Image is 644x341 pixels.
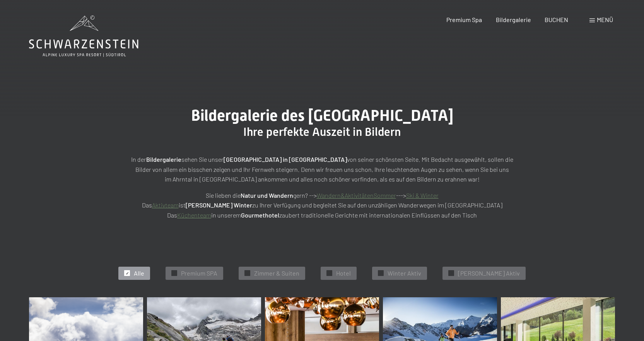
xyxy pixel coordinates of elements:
[181,269,217,278] span: Premium SPA
[186,201,252,209] strong: [PERSON_NAME] Winter
[446,16,482,23] a: Premium Spa
[450,271,453,276] span: ✓
[152,201,179,209] a: Aktivteam
[254,269,299,278] span: Zimmer & Suiten
[379,271,383,276] span: ✓
[317,192,396,199] a: Wandern&AktivitätenSommer
[545,16,568,23] a: BUCHEN
[336,269,351,278] span: Hotel
[328,271,331,276] span: ✓
[406,192,439,199] a: Ski & Winter
[129,154,516,184] p: In der sehen Sie unser von seiner schönsten Seite. Mit Bedacht ausgewählt, sollen die Bilder von ...
[224,156,347,163] strong: [GEOGRAPHIC_DATA] in [GEOGRAPHIC_DATA]
[126,271,129,276] span: ✓
[597,16,613,23] span: Menü
[177,211,211,219] a: Küchenteam
[496,16,531,23] a: Bildergalerie
[243,125,401,139] span: Ihre perfekte Auszeit in Bildern
[388,269,421,278] span: Winter Aktiv
[241,211,279,219] strong: Gourmethotel
[458,269,520,278] span: [PERSON_NAME] Aktiv
[246,271,249,276] span: ✓
[129,190,516,220] p: Sie lieben die gern? --> ---> Das ist zu Ihrer Verfügung und begleitet Sie auf den unzähligen Wan...
[191,106,453,125] span: Bildergalerie des [GEOGRAPHIC_DATA]
[146,156,181,163] strong: Bildergalerie
[173,271,176,276] span: ✓
[241,192,293,199] strong: Natur und Wandern
[134,269,144,278] span: Alle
